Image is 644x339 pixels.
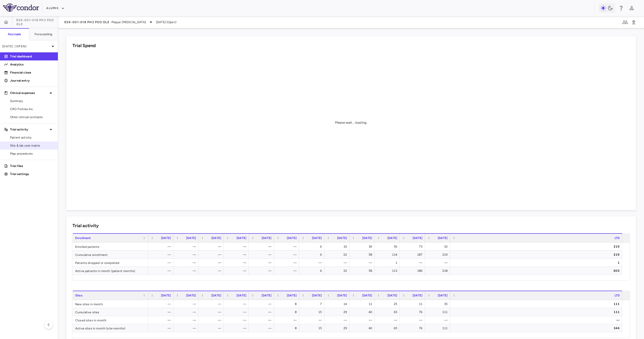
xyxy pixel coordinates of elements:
[304,308,322,316] div: 15
[178,243,196,251] div: —
[10,62,54,67] p: Analytics
[429,324,448,332] div: 111
[253,243,271,251] div: —
[404,324,422,332] div: 76
[3,4,39,12] img: logo-full-SnFGN8VE.png
[329,251,347,259] div: 22
[178,251,196,259] div: —
[354,251,372,259] div: 58
[203,324,221,332] div: —
[413,294,422,297] span: [DATE]
[73,251,148,258] div: Cumulative enrollment
[379,308,397,316] div: 65
[304,300,322,308] div: 7
[161,236,171,240] span: [DATE]
[178,259,196,267] div: —
[73,308,148,316] div: Cumulative sites
[253,324,271,332] div: —
[203,259,221,267] div: —
[228,316,246,324] div: —
[304,251,322,259] div: 6
[354,300,372,308] div: 11
[236,236,246,240] span: [DATE]
[329,324,347,332] div: 29
[354,259,372,267] div: —
[312,294,322,297] span: [DATE]
[73,324,148,332] div: Active sites in month (site months)
[429,300,448,308] div: 35
[429,308,448,316] div: 111
[278,267,297,275] div: —
[429,251,448,259] div: 219
[387,236,397,240] span: [DATE]
[354,243,372,251] div: 36
[10,115,54,119] span: Other clinical contracts
[203,251,221,259] div: —
[455,316,620,324] div: —
[429,243,448,251] div: 32
[278,243,297,251] div: —
[10,70,54,75] p: Financial close
[354,308,372,316] div: 40
[2,44,50,49] p: [DATE] (Open)
[438,236,448,240] span: [DATE]
[278,316,297,324] div: —
[329,259,347,267] div: —
[429,267,448,275] div: 218
[228,324,246,332] div: —
[404,300,422,308] div: 11
[329,308,347,316] div: 29
[10,99,54,103] span: Summary
[75,236,91,240] span: Enrollment
[379,300,397,308] div: 25
[211,236,221,240] span: [DATE]
[178,300,196,308] div: —
[10,107,54,111] span: CRO Fortrea Inc.
[304,267,322,275] div: 6
[262,236,271,240] span: [DATE]
[253,267,271,275] div: —
[153,316,171,324] div: —
[153,251,171,259] div: —
[228,243,246,251] div: —
[8,32,21,37] h6: Accruals
[46,4,65,12] button: Alumis
[329,300,347,308] div: 14
[10,54,54,59] p: Trial dashboard
[329,316,347,324] div: —
[16,18,58,26] span: ESK-001-018 Ph3 PsO OLE
[337,294,347,297] span: [DATE]
[278,251,297,259] div: —
[429,259,448,267] div: —
[278,300,297,308] div: 8
[73,243,148,250] div: Enrolled patients
[178,308,196,316] div: —
[10,127,48,132] p: Trial activity
[178,324,196,332] div: —
[228,267,246,275] div: —
[362,294,372,297] span: [DATE]
[10,172,54,176] p: Trial settings
[404,308,422,316] div: 76
[64,20,109,24] span: ESK-001-018 Ph3 PsO OLE
[153,308,171,316] div: —
[304,259,322,267] div: —
[287,236,297,240] span: [DATE]
[178,316,196,324] div: —
[262,294,271,297] span: [DATE]
[10,78,54,83] p: Journal entry
[455,243,620,251] div: 219
[615,294,620,297] span: LTD
[203,300,221,308] div: —
[379,251,397,259] div: 114
[72,42,96,49] h6: Trial Spend
[304,316,322,324] div: —
[379,324,397,332] div: 65
[156,20,176,24] span: [DATE] (Open)
[354,316,372,324] div: —
[153,324,171,332] div: —
[253,300,271,308] div: —
[278,324,297,332] div: 8
[73,316,148,324] div: Closed sites in month
[404,259,422,267] div: —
